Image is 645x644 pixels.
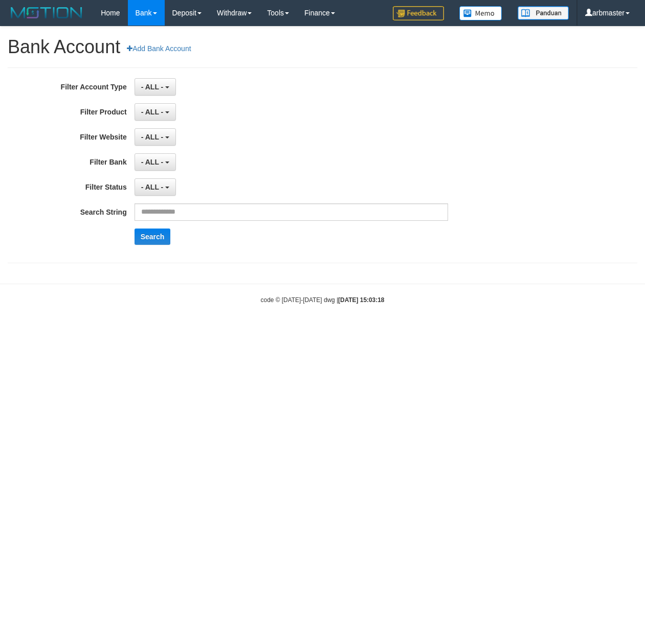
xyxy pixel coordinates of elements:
[8,5,85,20] img: MOTION_logo.png
[141,108,164,116] span: - ALL -
[135,78,176,96] button: - ALL -
[135,228,171,245] button: Search
[8,37,637,57] h1: Bank Account
[141,133,164,141] span: - ALL -
[261,296,385,304] small: code © [DATE]-[DATE] dwg |
[135,178,176,196] button: - ALL -
[393,6,444,20] img: Feedback.jpg
[459,6,502,20] img: Button%20Memo.svg
[338,296,384,304] strong: [DATE] 15:03:18
[135,103,176,121] button: - ALL -
[141,83,164,91] span: - ALL -
[135,128,176,146] button: - ALL -
[518,6,569,20] img: panduan.png
[135,153,176,171] button: - ALL -
[120,40,197,57] a: Add Bank Account
[141,158,164,166] span: - ALL -
[141,183,164,191] span: - ALL -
